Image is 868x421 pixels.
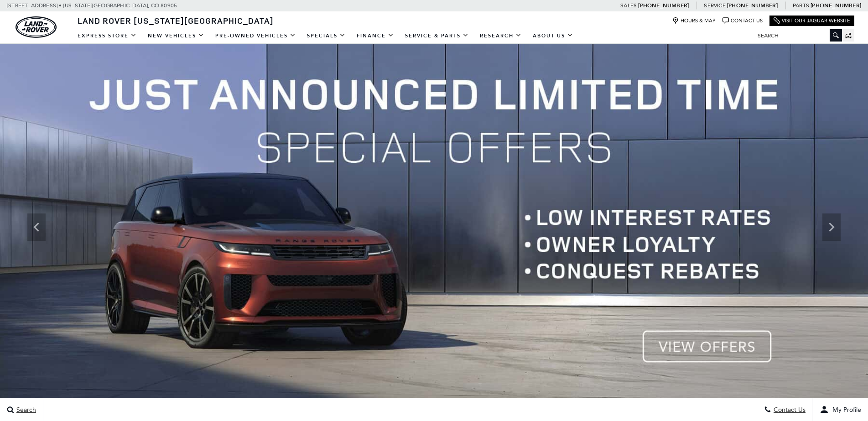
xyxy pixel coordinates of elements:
span: Parts [793,2,809,9]
a: Visit Our Jaguar Website [774,17,850,24]
span: Search [14,406,36,414]
span: Service [704,2,725,9]
a: Contact Us [722,17,763,24]
span: Land Rover [US_STATE][GEOGRAPHIC_DATA] [78,15,274,26]
button: user-profile-menu [813,398,868,421]
a: Hours & Map [672,17,716,24]
a: land-rover [16,16,57,38]
a: Specials [301,28,351,44]
span: Contact Us [771,406,806,414]
a: Service & Parts [400,28,474,44]
img: Land Rover [16,16,57,38]
span: My Profile [829,406,861,414]
a: Land Rover [US_STATE][GEOGRAPHIC_DATA] [72,15,279,26]
a: About Us [527,28,579,44]
a: [PHONE_NUMBER] [638,2,689,9]
a: Research [474,28,527,44]
a: Pre-Owned Vehicles [210,28,301,44]
input: Search [751,30,842,41]
a: EXPRESS STORE [72,28,142,44]
a: [PHONE_NUMBER] [811,2,861,9]
a: [STREET_ADDRESS] • [US_STATE][GEOGRAPHIC_DATA], CO 80905 [7,2,177,9]
a: New Vehicles [142,28,210,44]
a: Finance [351,28,400,44]
span: Sales [620,2,637,9]
a: [PHONE_NUMBER] [727,2,778,9]
nav: Main Navigation [72,28,579,44]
